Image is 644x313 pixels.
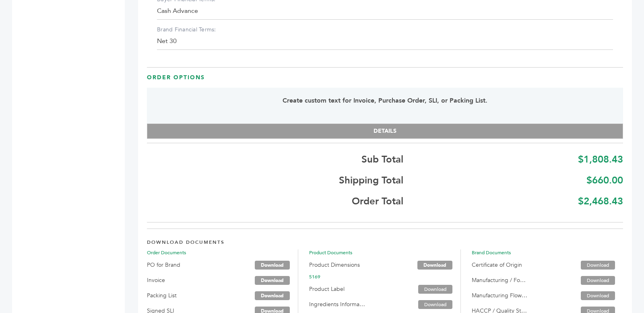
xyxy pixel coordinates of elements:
[309,274,460,280] span: 5169
[472,260,522,270] label: Certificate of Origin
[418,300,452,309] a: Download
[309,300,366,309] label: Ingredients Information
[157,6,198,15] span: Cash Advance
[578,195,623,208] b: $2,468.43
[309,260,360,270] label: Product Dimensions
[586,174,623,187] b: $660.00
[157,26,613,34] label: Brand Financial Terms:
[581,291,615,300] a: Download
[147,124,623,139] button: DETAILS
[309,249,460,256] span: Product Documents
[147,291,177,301] label: Packing List
[255,261,290,270] a: Download
[147,239,623,250] h4: DOWNLOAD DOCUMENTS
[581,276,615,285] a: Download
[339,174,403,187] b: Shipping Total
[255,291,290,300] a: Download
[157,37,177,45] span: Net 30
[147,260,180,270] label: PO for Brand
[578,153,623,166] b: $1,808.43
[472,291,528,301] label: Manufacturing Flow Diagram
[418,285,452,294] a: Download
[255,276,290,285] a: Download
[472,249,623,256] span: Brand Documents
[147,249,298,256] span: Order Documents
[472,276,528,285] label: Manufacturing / Food and Safety Certificate
[361,153,403,166] b: Sub Total
[166,96,604,105] p: Create custom text for Invoice, Purchase Order, SLI, or Packing List.
[417,261,452,270] a: Download
[309,284,345,294] label: Product Label
[352,195,403,208] b: Order Total
[147,74,623,82] h3: Order Options
[147,276,165,285] label: Invoice
[581,261,615,270] a: Download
